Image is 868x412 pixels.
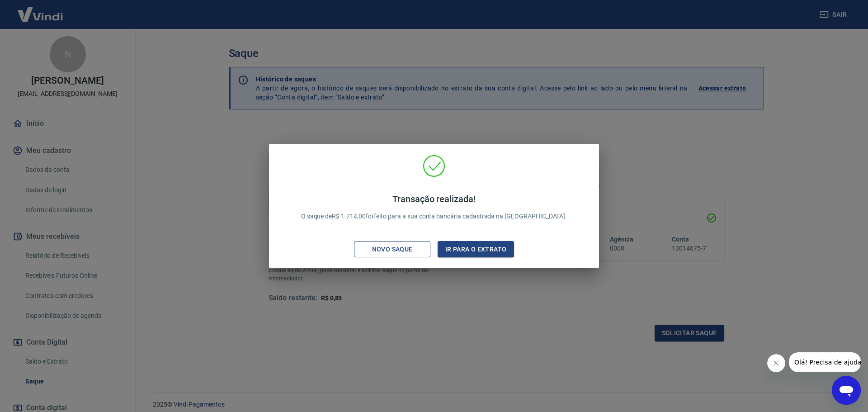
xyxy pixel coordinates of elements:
[301,194,567,204] h4: Transação realizada!
[361,244,424,255] div: Novo saque
[767,354,785,372] iframe: Fechar mensagem
[789,352,861,372] iframe: Mensagem da empresa
[832,376,861,405] iframe: Botão para abrir a janela de mensagens
[301,194,567,221] p: O saque de R$ 1.714,00 foi feito para a sua conta bancária cadastrada na [GEOGRAPHIC_DATA].
[5,6,76,14] span: Olá! Precisa de ajuda?
[438,241,514,258] button: Ir para o extrato
[354,241,430,258] button: Novo saque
